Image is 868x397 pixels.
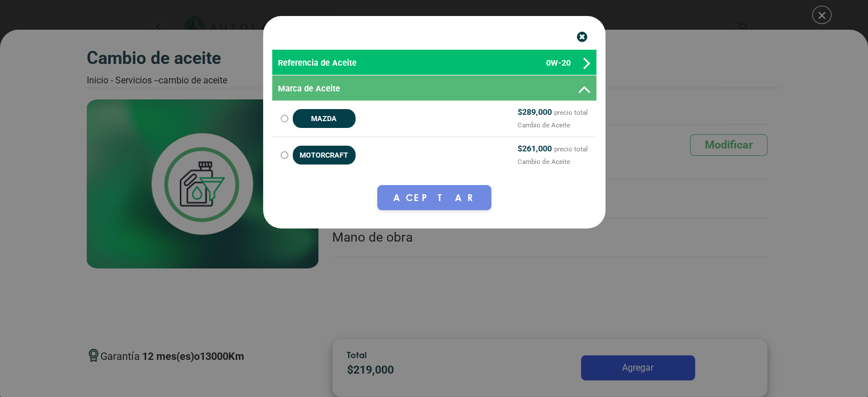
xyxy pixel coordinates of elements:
[518,107,588,130] span: $ 289,000
[518,109,588,129] small: precio total Cambio de Aceite
[293,146,356,165] span: MOTORCRAFT
[278,57,357,70] span: Referencia de Aceite
[518,144,588,166] span: $ 261,000
[518,145,588,166] small: precio total Cambio de Aceite
[546,57,571,70] span: 0W-20
[278,83,340,95] span: Marca de Aceite
[294,31,568,45] p: 10W-30
[377,185,491,210] button: Aceptar
[281,115,288,122] input: MAZDA $289,000 precio totalCambio de Aceite
[293,109,356,128] span: MAZDA
[281,151,288,159] input: MOTORCRAFT $261,000 precio totalCambio de Aceite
